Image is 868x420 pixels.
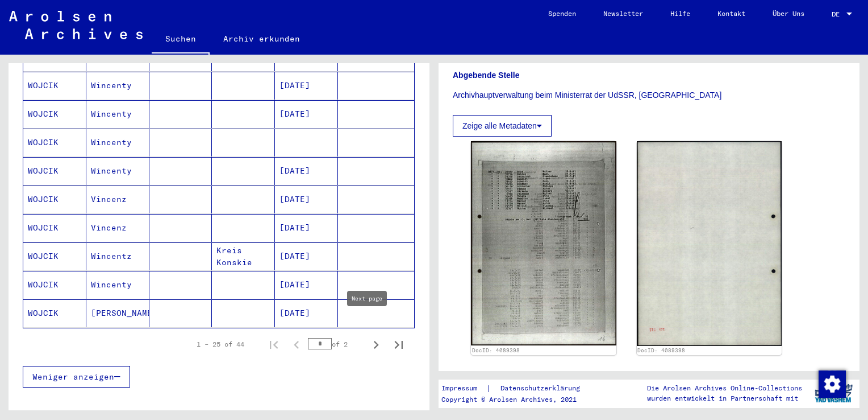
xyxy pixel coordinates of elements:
mat-cell: Vincenz [86,214,149,242]
a: Archiv erkunden [210,25,314,52]
b: Abgebende Stelle [453,71,519,80]
mat-cell: [DATE] [275,299,338,327]
mat-cell: [DATE] [275,242,338,270]
mat-cell: WOJCIK [23,157,86,185]
div: Zustimmung ändern [818,370,845,397]
p: Die Arolsen Archives Online-Collections [647,383,802,393]
img: 001.jpg [471,141,616,345]
img: 002.jpg [637,141,782,345]
p: Copyright © Arolsen Archives, 2021 [441,394,594,405]
span: Weniger anzeigen [32,372,114,382]
mat-cell: WOJCIK [23,72,86,100]
a: Impressum [441,382,486,394]
img: Arolsen_neg.svg [9,11,143,39]
img: yv_logo.png [812,379,855,407]
mat-cell: [DATE] [275,186,338,213]
mat-cell: [DATE] [275,214,338,242]
button: Next page [365,333,387,356]
mat-cell: [DATE] [275,72,338,100]
span: DE [832,10,844,18]
mat-cell: WOJCIK [23,271,86,299]
button: First page [262,333,285,356]
button: Last page [387,333,410,356]
mat-cell: Kurzarze Kreis Konskie Polen [212,242,275,270]
button: Previous page [285,333,308,356]
button: Weniger anzeigen [23,366,130,388]
a: Suchen [152,25,210,55]
div: | [441,382,594,394]
mat-cell: Wincenty [86,271,149,299]
mat-cell: [DATE] [275,157,338,185]
img: Zustimmung ändern [819,370,846,398]
mat-cell: Wincenty [86,157,149,185]
mat-cell: Wincenty [86,100,149,128]
p: Archivhauptverwaltung beim Ministerrat der UdSSR, [GEOGRAPHIC_DATA] [453,89,845,101]
a: DocID: 4089398 [472,347,520,353]
mat-cell: [DATE] [275,100,338,128]
mat-cell: WOJCIK [23,129,86,157]
mat-cell: WOJCIK [23,214,86,242]
mat-cell: WOJCIK [23,100,86,128]
mat-cell: Wincenty [86,129,149,157]
mat-cell: WOJCIK [23,242,86,270]
mat-cell: Wincentz [86,242,149,270]
div: of 2 [308,339,365,349]
mat-cell: [PERSON_NAME] [86,299,149,327]
mat-cell: [DATE] [275,271,338,299]
mat-cell: WOJCIK [23,186,86,213]
a: DocID: 4089398 [637,347,685,353]
mat-cell: Wincenty [86,72,149,100]
div: 1 – 25 of 44 [197,339,244,349]
p: wurden entwickelt in Partnerschaft mit [647,393,802,403]
a: Datenschutzerklärung [491,382,594,394]
mat-cell: Vincenz [86,186,149,213]
mat-cell: WOJCIK [23,299,86,327]
button: Zeige alle Metadaten [453,115,552,137]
